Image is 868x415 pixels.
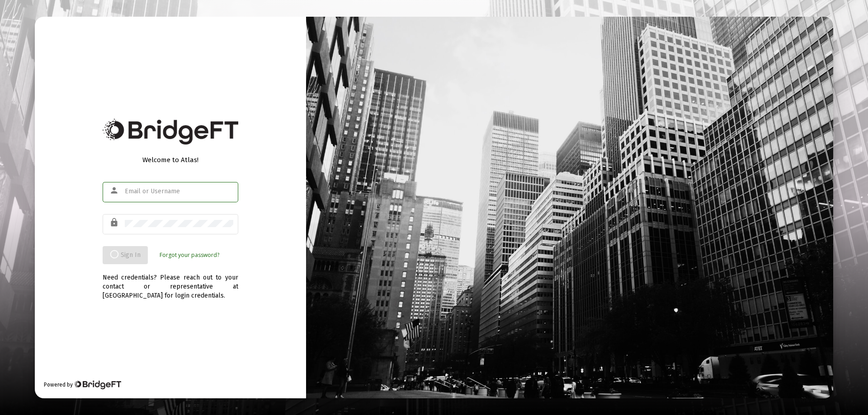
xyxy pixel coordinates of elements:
span: Sign In [110,251,141,259]
img: Bridge Financial Technology Logo [103,119,238,145]
mat-icon: lock [109,217,120,228]
mat-icon: person [109,185,120,196]
img: Bridge Financial Technology Logo [74,380,121,389]
div: Need credentials? Please reach out to your contact or representative at [GEOGRAPHIC_DATA] for log... [103,264,238,300]
input: Email or Username [125,188,233,195]
div: Welcome to Atlas! [103,155,238,164]
a: Forgot your password? [160,251,219,260]
div: Powered by [44,380,121,389]
button: Sign In [103,246,148,264]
